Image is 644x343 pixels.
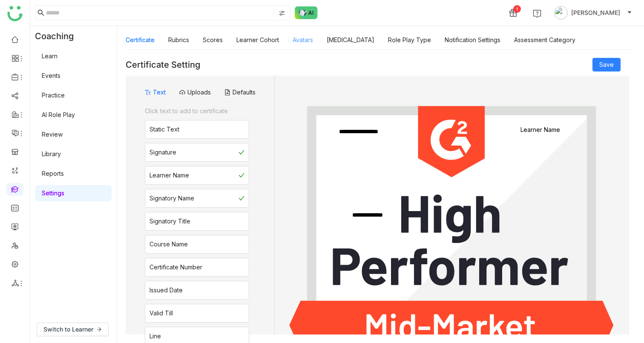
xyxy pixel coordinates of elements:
a: Role Play Type [388,36,431,43]
img: logo [7,6,23,21]
span: Save [599,60,614,69]
button: [PERSON_NAME] [552,6,634,20]
div: Click text to add to certificate [145,106,249,116]
div: Signature [149,148,176,157]
div: Course Name [149,240,188,249]
a: Library [42,150,61,157]
div: Valid Till [149,309,173,318]
div: Certificate Number [149,263,202,272]
a: Settings [42,189,64,197]
div: 1 [513,5,521,13]
a: Reports [42,170,64,177]
a: Events [42,72,60,79]
a: Assessment Category [514,36,575,43]
a: Practice [42,91,65,99]
span: [PERSON_NAME] [571,8,620,17]
a: Certificate [126,36,155,43]
a: Scores [203,36,223,43]
a: Rubrics [168,36,189,43]
a: Notification Settings [445,36,500,43]
div: Static Text [149,125,179,134]
div: Signatory Title [149,217,190,226]
div: Certificate Setting [126,60,200,70]
button: Defaults [224,88,256,97]
div: Line [149,332,161,341]
button: Text [145,88,166,97]
button: Save [592,58,621,71]
button: Uploads [179,88,211,97]
a: Learner Cohort [236,36,279,43]
a: Avatars [293,36,313,43]
div: Learner Name [149,171,189,180]
a: AI Role Play [42,111,75,118]
img: help.svg [533,9,541,18]
a: Learn [42,52,57,60]
a: Review [42,131,63,138]
div: Signatory Name [149,194,194,203]
img: avatar [554,6,568,20]
span: Switch to Learner [43,325,93,334]
div: Coaching [30,26,86,46]
gtmb-token-detail: Learner Name [499,126,581,133]
img: search-type.svg [279,10,285,17]
a: [MEDICAL_DATA] [327,36,374,43]
img: ask-buddy-normal.svg [295,6,318,19]
div: Issued Date [149,286,183,295]
button: Switch to Learner [37,323,109,336]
